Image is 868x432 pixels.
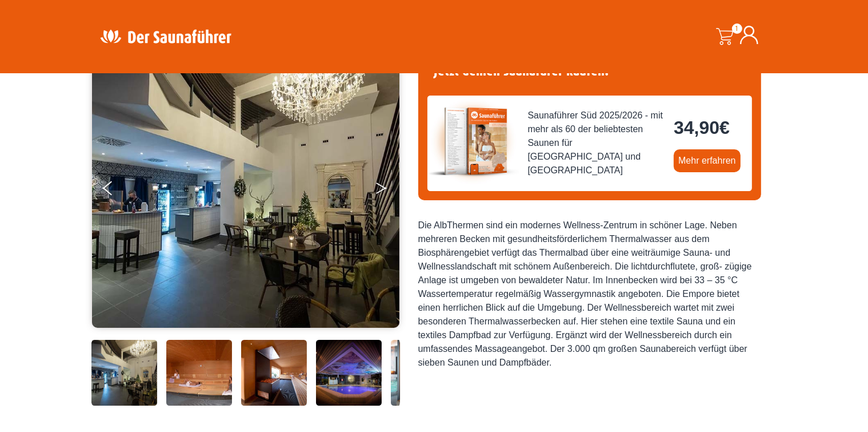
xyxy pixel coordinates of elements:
[375,176,403,205] button: Next
[674,149,741,172] a: Mehr erfahren
[427,96,519,187] img: der-saunafuehrer-2025-sued.jpg
[528,109,665,177] span: Saunaführer Süd 2025/2026 - mit mehr als 60 der beliebtesten Saunen für [GEOGRAPHIC_DATA] und [GE...
[732,23,742,34] span: 1
[719,117,730,138] span: €
[103,176,131,205] button: Previous
[674,117,730,138] bdi: 34,90
[418,219,761,370] div: Die AlbThermen sind ein modernes Wellness-Zentrum in schöner Lage. Neben mehreren Becken mit gesu...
